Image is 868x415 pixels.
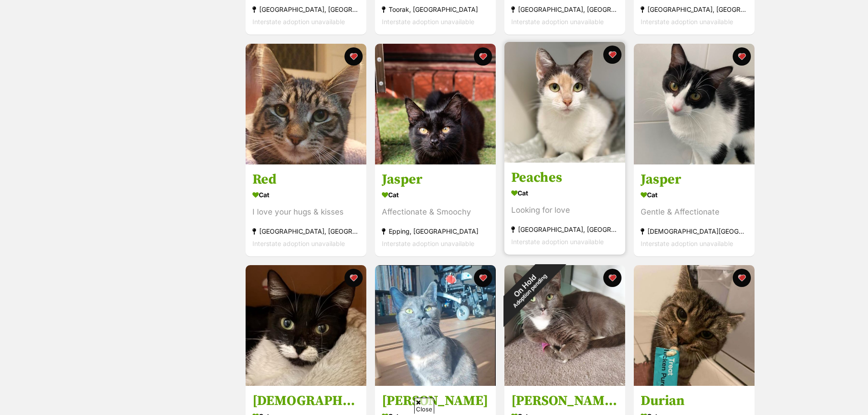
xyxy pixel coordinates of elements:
[382,171,489,188] h3: Jasper
[474,269,492,287] button: favourite
[634,265,755,386] img: Durian
[641,4,748,16] div: [GEOGRAPHIC_DATA], [GEOGRAPHIC_DATA]
[733,47,751,66] button: favourite
[641,225,748,237] div: [DEMOGRAPHIC_DATA][GEOGRAPHIC_DATA], [GEOGRAPHIC_DATA]
[511,392,618,410] h3: [PERSON_NAME] 🌹
[252,392,360,410] h3: [DEMOGRAPHIC_DATA] [PERSON_NAME]
[382,392,489,410] h3: [PERSON_NAME]
[634,44,755,164] img: Jasper
[603,46,621,64] button: favourite
[504,379,625,388] a: On HoldAdoption pending
[252,206,360,218] div: I love your hugs & kisses
[641,188,748,201] div: Cat
[511,18,604,26] span: Interstate adoption unavailable
[504,162,625,255] a: Peaches Cat Looking for love [GEOGRAPHIC_DATA], [GEOGRAPHIC_DATA] Interstate adoption unavailable...
[246,44,366,164] img: Red
[382,240,474,247] span: Interstate adoption unavailable
[382,188,489,201] div: Cat
[504,42,625,163] img: Peaches
[511,238,604,246] span: Interstate adoption unavailable
[382,206,489,218] div: Affectionate & Smoochy
[474,47,492,66] button: favourite
[641,206,748,218] div: Gentle & Affectionate
[252,4,360,16] div: [GEOGRAPHIC_DATA], [GEOGRAPHIC_DATA]
[375,164,496,256] a: Jasper Cat Affectionate & Smoochy Epping, [GEOGRAPHIC_DATA] Interstate adoption unavailable favou...
[252,225,360,237] div: [GEOGRAPHIC_DATA], [GEOGRAPHIC_DATA]
[487,248,567,328] div: On Hold
[511,204,618,216] div: Looking for love
[344,269,363,287] button: favourite
[641,240,733,247] span: Interstate adoption unavailable
[252,171,360,188] h3: Red
[641,392,748,410] h3: Durian
[504,265,625,386] img: Olive Rose 🌹
[382,4,489,16] div: Toorak, [GEOGRAPHIC_DATA]
[603,269,621,287] button: favourite
[641,171,748,188] h3: Jasper
[252,18,345,26] span: Interstate adoption unavailable
[382,18,474,26] span: Interstate adoption unavailable
[344,47,363,66] button: favourite
[511,186,618,200] div: Cat
[511,169,618,186] h3: Peaches
[414,398,434,414] span: Close
[252,188,360,201] div: Cat
[246,164,366,256] a: Red Cat I love your hugs & kisses [GEOGRAPHIC_DATA], [GEOGRAPHIC_DATA] Interstate adoption unavai...
[252,240,345,247] span: Interstate adoption unavailable
[511,223,618,236] div: [GEOGRAPHIC_DATA], [GEOGRAPHIC_DATA]
[375,44,496,164] img: Jasper
[246,265,366,386] img: Lady Stella
[634,164,755,256] a: Jasper Cat Gentle & Affectionate [DEMOGRAPHIC_DATA][GEOGRAPHIC_DATA], [GEOGRAPHIC_DATA] Interstat...
[733,269,751,287] button: favourite
[511,4,618,16] div: [GEOGRAPHIC_DATA], [GEOGRAPHIC_DATA]
[375,265,496,386] img: Mumma Rosie
[382,225,489,237] div: Epping, [GEOGRAPHIC_DATA]
[641,18,733,26] span: Interstate adoption unavailable
[512,272,548,309] span: Adoption pending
